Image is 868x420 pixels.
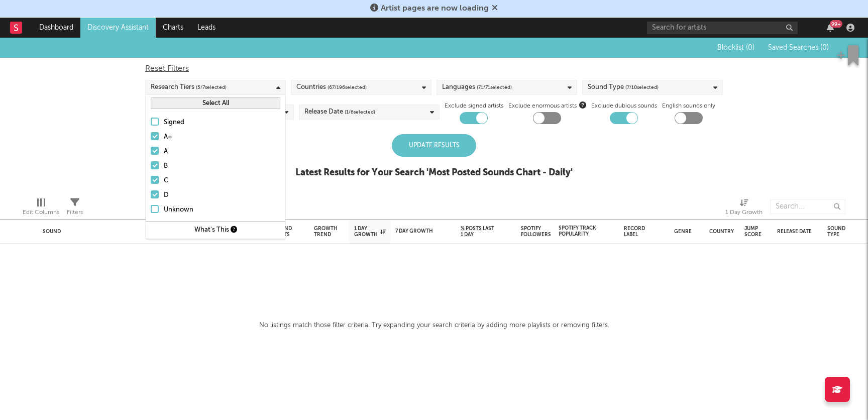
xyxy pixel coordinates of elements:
[328,81,367,93] span: ( 67 / 196 selected)
[559,225,599,237] div: Spotify Track Popularity
[492,5,498,13] span: Dismiss
[164,189,280,201] div: D
[67,194,83,223] div: Filters
[145,63,723,75] div: Reset Filters
[442,81,512,93] div: Languages
[770,199,845,214] input: Search...
[508,100,586,112] span: Exclude enormous artists
[295,167,573,179] div: Latest Results for Your Search ' Most Posted Sounds Chart - Daily '
[80,18,156,38] a: Discovery Assistant
[768,44,829,51] span: Saved Searches
[647,22,798,34] input: Search for artists
[164,146,280,158] div: A
[674,229,692,235] div: Genre
[164,131,280,143] div: A+
[314,226,339,238] div: Growth Trend
[304,106,375,118] div: Release Date
[827,24,834,32] button: 99+
[151,97,280,109] button: Select All
[67,206,83,219] div: Filters
[190,18,223,38] a: Leads
[521,226,551,238] div: Spotify Followers
[156,18,190,38] a: Charts
[259,320,609,332] div: No listings match those filter criteria. Try expanding your search criteria by adding more playli...
[709,229,734,235] div: Country
[827,226,845,238] div: Sound Type
[392,134,476,157] div: Update Results
[744,226,762,238] div: Jump Score
[591,100,657,112] label: Exclude dubious sounds
[164,117,280,129] div: Signed
[717,44,754,51] span: Blocklist
[624,226,649,238] div: Record Label
[345,106,375,118] span: ( 1 / 6 selected)
[746,44,754,51] span: ( 0 )
[725,206,763,219] div: 1 Day Growth
[196,81,227,93] span: ( 5 / 7 selected)
[765,44,829,52] button: Saved Searches (0)
[32,18,80,38] a: Dashboard
[23,206,59,219] div: Edit Columns
[477,81,512,93] span: ( 71 / 71 selected)
[395,228,436,234] div: 7 Day Growth
[820,44,829,51] span: ( 0 )
[625,81,659,93] span: ( 7 / 10 selected)
[164,160,280,172] div: B
[164,175,280,187] div: C
[164,204,280,216] div: Unknown
[296,81,367,93] div: Countries
[354,226,386,238] div: 1 Day Growth
[445,100,503,112] label: Exclude signed artists
[579,100,586,110] button: Exclude enormous artists
[662,100,715,112] label: English sounds only
[725,194,763,223] div: 1 Day Growth
[830,20,842,28] div: 99 +
[23,194,59,223] div: Edit Columns
[381,5,489,13] span: Artist pages are now loading
[146,224,285,236] div: What's This
[588,81,659,93] div: Sound Type
[777,229,812,235] div: Release Date
[151,81,227,93] div: Research Tiers
[43,229,158,235] div: Sound
[461,226,496,238] span: % Posts Last 1 Day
